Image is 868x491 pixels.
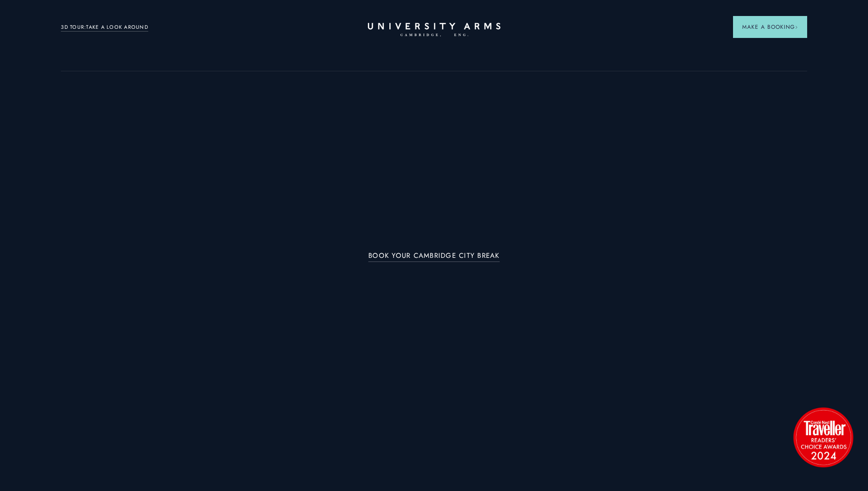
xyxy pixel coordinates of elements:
span: Make a Booking [742,23,798,31]
img: image-2524eff8f0c5d55edbf694693304c4387916dea5-1501x1501-png [789,403,857,471]
a: Home [368,23,501,37]
a: 3D TOUR:TAKE A LOOK AROUND [61,23,148,32]
a: BOOK YOUR CAMBRIDGE CITY BREAK [368,252,500,262]
button: Make a BookingArrow icon [733,16,807,38]
img: Arrow icon [795,26,798,29]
